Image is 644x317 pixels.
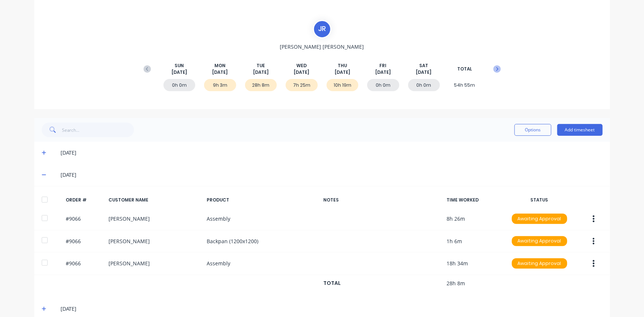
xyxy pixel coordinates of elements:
[512,258,567,269] div: Awaiting Approval
[338,62,347,69] span: THU
[212,69,228,76] span: [DATE]
[61,171,602,179] div: [DATE]
[163,79,196,91] div: 0h 0m
[335,69,350,76] span: [DATE]
[253,69,269,76] span: [DATE]
[62,123,134,137] input: Search...
[61,149,602,157] div: [DATE]
[313,20,331,38] div: J R
[280,43,364,51] span: [PERSON_NAME] [PERSON_NAME]
[508,197,571,203] div: STATUS
[512,236,567,247] div: Awaiting Approval
[214,62,225,69] span: MON
[324,197,441,203] div: NOTES
[380,62,387,69] span: FRI
[420,62,428,69] span: SAT
[416,69,432,76] span: [DATE]
[66,197,103,203] div: ORDER #
[175,62,184,69] span: SUN
[375,69,391,76] span: [DATE]
[514,124,551,136] button: Options
[512,213,568,224] button: Awaiting Approval
[61,305,602,313] div: [DATE]
[207,197,318,203] div: PRODUCT
[457,66,472,72] span: TOTAL
[296,62,307,69] span: WED
[408,79,440,91] div: 0h 0m
[512,236,568,247] button: Awaiting Approval
[109,197,201,203] div: CUSTOMER NAME
[512,214,567,224] div: Awaiting Approval
[367,79,399,91] div: 0h 0m
[286,79,318,91] div: 7h 25m
[172,69,187,76] span: [DATE]
[204,79,236,91] div: 9h 3m
[256,62,265,69] span: TUE
[327,79,359,91] div: 10h 19m
[557,124,603,136] button: Add timesheet
[294,69,309,76] span: [DATE]
[449,79,481,91] div: 54h 55m
[512,258,568,269] button: Awaiting Approval
[245,79,277,91] div: 28h 8m
[447,197,502,203] div: TIME WORKED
